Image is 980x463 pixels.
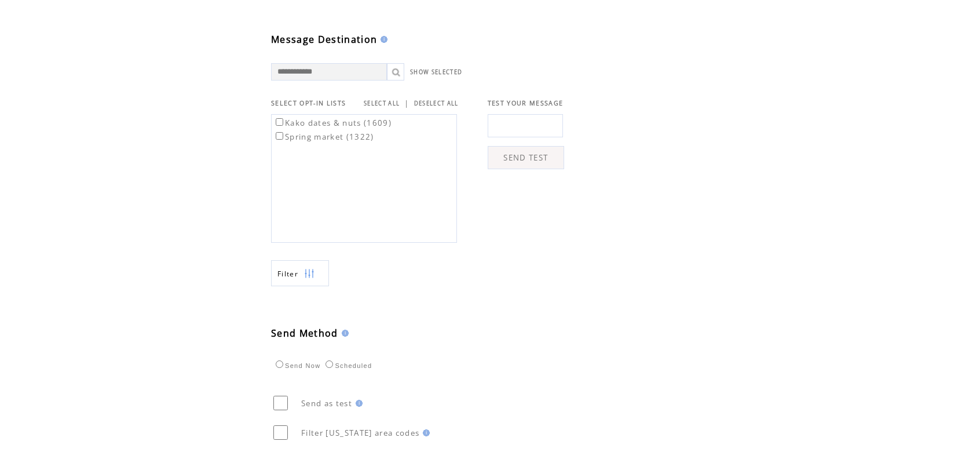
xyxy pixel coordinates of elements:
a: Filter [271,260,329,286]
input: Send Now [276,360,283,368]
span: | [404,98,409,108]
span: SELECT OPT-IN LISTS [271,99,346,107]
label: Kako dates & nuts (1609) [273,118,392,128]
input: Scheduled [326,360,333,368]
span: Message Destination [271,33,377,46]
a: DESELECT ALL [414,100,459,107]
img: help.gif [377,36,387,43]
span: Show filters [277,269,298,279]
span: Filter [US_STATE] area codes [301,428,419,438]
label: Scheduled [323,362,372,369]
span: TEST YOUR MESSAGE [488,99,564,107]
img: help.gif [352,400,363,407]
input: Spring market (1322) [276,132,283,140]
a: SELECT ALL [364,100,400,107]
label: Spring market (1322) [273,132,374,142]
label: Send Now [273,362,320,369]
span: Send Method [271,327,338,340]
img: help.gif [338,330,349,337]
span: Send as test [301,398,352,409]
a: SEND TEST [488,146,564,169]
img: help.gif [419,429,430,436]
img: filters.png [304,261,315,287]
input: Kako dates & nuts (1609) [276,118,283,126]
a: SHOW SELECTED [410,68,462,76]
